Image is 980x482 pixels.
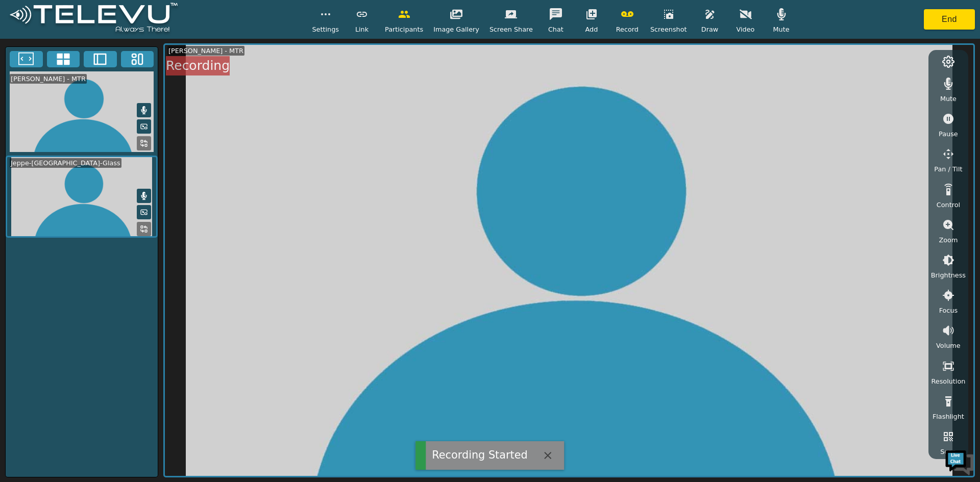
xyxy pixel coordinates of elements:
[137,103,151,117] button: Mute
[585,24,598,34] span: Add
[10,74,87,84] div: [PERSON_NAME] - MTR
[773,24,789,34] span: Mute
[940,94,957,104] span: Mute
[121,51,154,67] button: Three Window Medium
[385,24,423,34] span: Participants
[47,51,80,67] button: 4x4
[939,235,958,245] span: Zoom
[937,200,960,210] span: Control
[934,164,962,174] span: Pan / Tilt
[433,24,479,34] span: Image Gallery
[616,24,639,34] span: Record
[939,306,958,315] span: Focus
[167,46,244,56] div: [PERSON_NAME] - MTR
[933,412,964,421] span: Flashlight
[931,270,966,280] span: Brightness
[10,51,43,67] button: Fullscreen
[10,158,121,168] div: Jeppe-[GEOGRAPHIC_DATA]-Glass
[940,447,956,456] span: Scan
[355,24,369,34] span: Link
[939,129,958,139] span: Pause
[17,47,43,73] img: d_736959983_company_1615157101543_736959983
[944,446,975,477] img: Chat Widget
[137,189,151,203] button: Mute
[701,24,718,34] span: Draw
[166,56,230,75] div: Recording
[924,9,975,30] button: End
[489,24,533,34] span: Screen Share
[931,376,965,386] span: Resolution
[137,205,151,219] button: Picture in Picture
[5,278,194,314] textarea: Type your message and hit 'Enter'
[137,119,151,134] button: Picture in Picture
[432,447,527,463] div: Recording Started
[548,24,563,34] span: Chat
[84,51,117,67] button: Two Window Medium
[167,5,192,30] div: Minimize live chat window
[936,341,961,350] span: Volume
[59,129,141,232] span: We're online!
[737,24,755,34] span: Video
[53,54,171,67] div: Chat with us now
[312,24,339,34] span: Settings
[650,24,687,34] span: Screenshot
[137,136,151,150] button: Replace Feed
[137,222,151,236] button: Replace Feed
